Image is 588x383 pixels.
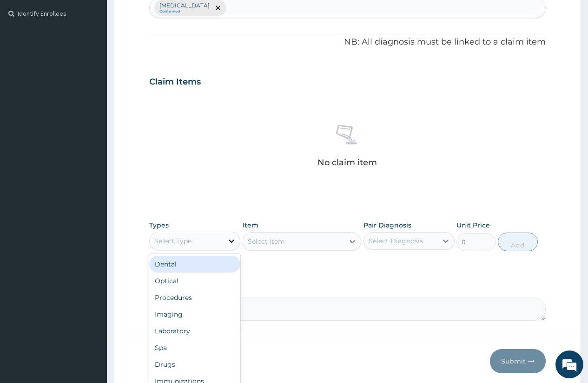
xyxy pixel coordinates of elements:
textarea: Type your message and hit 'Enter' [5,253,177,286]
small: Confirmed [159,9,210,14]
h3: Claim Items [149,77,201,87]
label: Comment [149,285,546,292]
p: [MEDICAL_DATA] [159,2,210,9]
button: Submit [490,349,546,373]
button: Add [498,233,537,251]
label: Unit Price [456,221,490,230]
label: Types [149,221,169,229]
div: Procedures [149,289,240,306]
span: remove selection option [214,4,222,12]
div: Minimize live chat window [152,5,175,27]
div: Select Diagnosis [369,236,423,246]
label: Item [243,221,258,230]
p: No claim item [317,158,377,167]
label: Pair Diagnosis [363,221,411,230]
img: d_794563401_company_1708531726252_794563401 [17,46,38,70]
div: Select Type [154,236,192,246]
span: We're online! [54,117,128,211]
p: NB: All diagnosis must be linked to a claim item [149,36,546,48]
div: Chat with us now [48,52,156,64]
div: Spa [149,339,240,356]
div: Imaging [149,306,240,323]
div: Laboratory [149,323,240,339]
div: Optical [149,273,240,289]
div: Drugs [149,356,240,373]
div: Dental [149,256,240,273]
